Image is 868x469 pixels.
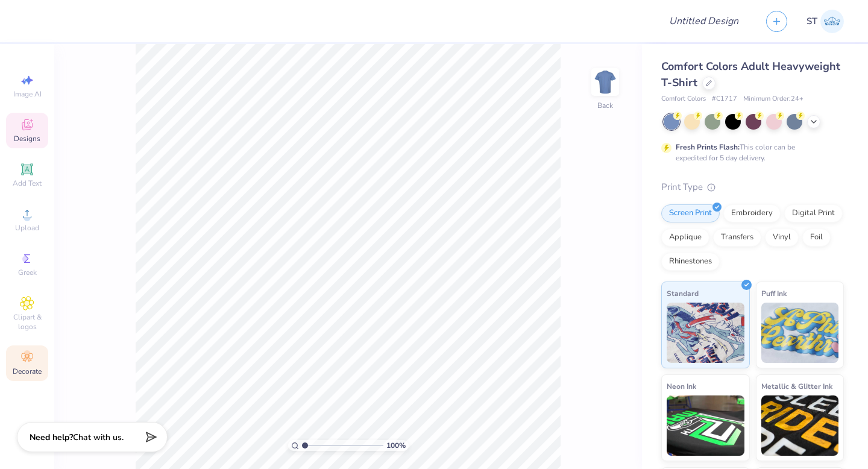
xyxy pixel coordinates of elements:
[712,94,737,104] span: # C1717
[14,134,40,143] span: Designs
[667,380,696,392] span: Neon Ink
[6,312,48,332] span: Clipart & logos
[761,303,839,363] img: Puff Ink
[761,395,839,456] img: Metallic & Glitter Ink
[676,142,740,152] strong: Fresh Prints Flash:
[676,142,824,163] div: This color can be expedited for 5 day delivery.
[659,9,748,33] input: Untitled Design
[13,89,42,99] span: Image AI
[597,100,613,111] div: Back
[820,10,844,33] img: Shreya Tewari
[386,440,406,451] span: 100 %
[765,228,799,247] div: Vinyl
[661,94,706,104] span: Comfort Colors
[593,70,617,94] img: Back
[661,253,720,271] div: Rhinestones
[761,380,832,392] span: Metallic & Glitter Ink
[807,14,817,28] span: ST
[661,204,720,222] div: Screen Print
[667,303,744,363] img: Standard
[73,432,124,443] span: Chat with us.
[784,204,843,222] div: Digital Print
[761,287,787,300] span: Puff Ink
[807,10,844,33] a: ST
[713,228,761,247] div: Transfers
[723,204,781,222] div: Embroidery
[661,59,840,90] span: Comfort Colors Adult Heavyweight T-Shirt
[30,432,73,443] strong: Need help?
[661,180,844,194] div: Print Type
[802,228,831,247] div: Foil
[667,395,744,456] img: Neon Ink
[743,94,804,104] span: Minimum Order: 24 +
[18,268,37,277] span: Greek
[13,367,42,376] span: Decorate
[15,223,39,233] span: Upload
[661,228,709,247] div: Applique
[667,287,699,300] span: Standard
[13,178,42,188] span: Add Text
